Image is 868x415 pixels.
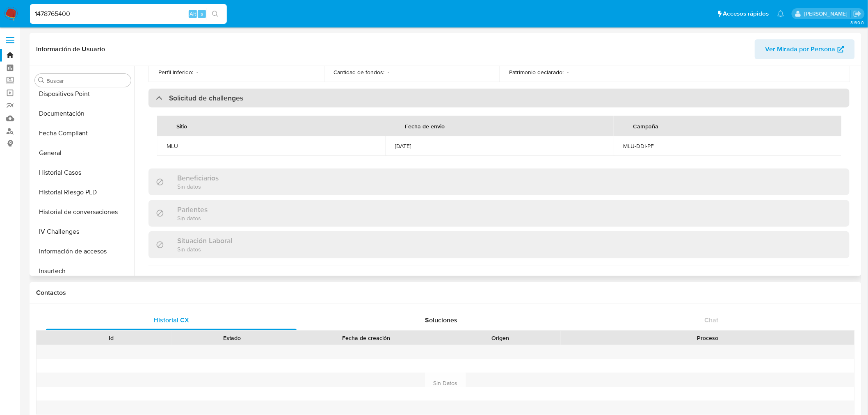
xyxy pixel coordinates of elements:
button: Insurtech [32,261,134,281]
button: Buscar [38,77,45,84]
div: Fecha de creación [298,334,434,342]
p: Cantidad de fondos : [334,68,385,76]
span: Alt [190,10,196,18]
h3: Situación Laboral [177,236,232,245]
button: General [32,143,134,163]
span: Chat [705,315,719,325]
p: Patrimonio declarado : [509,68,564,76]
div: MLU-DDI-PF [624,142,832,150]
button: Historial Casos [32,163,134,182]
div: BeneficiariosSin datos [148,169,850,195]
div: Fecha de envio [395,116,455,136]
span: Historial CX [153,315,189,325]
span: Ver Mirada por Persona [765,39,836,59]
p: - [388,68,390,76]
button: Fecha Compliant [32,123,134,143]
span: Soluciones [425,315,458,325]
span: s [201,10,203,18]
button: search-icon [207,8,224,20]
button: Documentación [32,104,134,123]
div: Solicitud de challenges [148,89,850,107]
div: Estado [177,334,286,342]
button: Historial de conversaciones [32,202,134,222]
span: Accesos rápidos [723,9,769,18]
input: Buscar [46,77,128,84]
button: Dispositivos Point [32,84,134,104]
div: ParientesSin datos [148,200,850,227]
p: gregorio.negri@mercadolibre.com [804,10,850,18]
button: Ver Mirada por Persona [755,39,855,59]
div: MLU [167,142,375,150]
p: - [567,68,569,76]
p: Sin datos [177,182,219,190]
button: IV Challenges [32,222,134,242]
a: Salir [853,9,862,18]
div: [DATE] [395,142,604,150]
div: Campaña [624,116,669,136]
div: Id [57,334,166,342]
p: Sin datos [177,245,232,253]
a: Notificaciones [777,10,784,17]
div: Situación LaboralSin datos [148,231,850,258]
h3: Beneficiarios [177,173,219,182]
button: Información de accesos [32,242,134,261]
p: - [196,68,198,76]
div: Proceso [566,334,849,342]
button: Historial Riesgo PLD [32,182,134,202]
h1: Datos Fiscales [148,274,850,286]
p: Perfil Inferido : [158,68,193,76]
h1: Información de Usuario [36,45,105,53]
div: Sitio [167,116,197,136]
p: Sin datos [177,214,208,222]
input: Buscar usuario o caso... [30,9,227,19]
h3: Parientes [177,205,208,214]
h1: Contactos [36,289,855,297]
h3: Solicitud de challenges [169,93,243,103]
div: Origen [446,334,555,342]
